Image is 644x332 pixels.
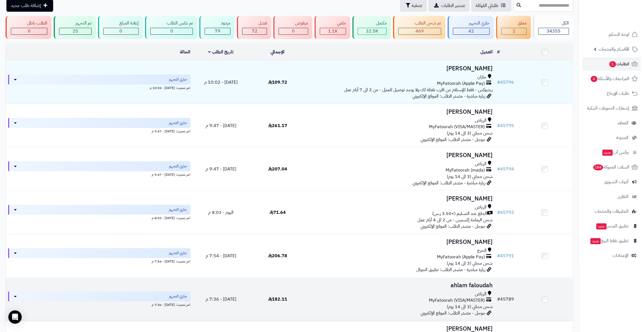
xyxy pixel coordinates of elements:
span: ريدبوكس - فقط للإستلام من اقرب نقطة لك ولا يوجد توصيل للمنزل - من 2 الى 7 أيام عمل [344,86,492,93]
span: المراجعات والأسئلة [590,75,629,83]
div: 0 [104,28,138,34]
span: زيارة مباشرة - مصدر الطلب: الموقع الإلكتروني [412,180,485,186]
a: تطبيق نقاط البيعجديد [582,234,641,247]
a: الكل34355 [532,16,574,39]
a: المراجعات والأسئلة4 [582,72,641,85]
span: [DATE] - 7:36 م [205,296,236,303]
span: جاري التجهيز [169,163,187,169]
div: اخر تحديث: [DATE] - 8:03 م [8,215,190,220]
div: 2 [502,28,526,34]
div: تم شحن الطلب [398,20,441,26]
div: 25 [59,28,91,34]
a: التطبيقات والخدمات [582,205,641,218]
span: لوحة التحكم [609,31,629,38]
div: جاري التجهيز [453,20,490,26]
a: تاريخ الطلب [208,49,233,55]
span: MyFatoorah (mada) [445,167,485,174]
span: 25 [73,28,78,34]
a: #45792 [497,209,514,216]
span: جاري التجهيز [169,120,187,126]
div: اخر تحديث: [DATE] - 7:54 م [8,258,190,264]
a: التقارير [582,190,641,203]
span: الطلبات [609,60,629,68]
span: [DATE] - 9:47 م [205,122,236,129]
span: 182.11 [268,296,287,303]
a: الطلب باطل 0 [4,16,53,39]
div: مرفوض [279,20,308,26]
a: تم عكس الطلب 0 [144,16,198,39]
span: الأقسام والمنتجات [599,45,629,53]
span: طلباتي المُوكلة [476,2,498,9]
span: 71.64 [269,209,286,216]
span: # [497,252,500,259]
a: معلق 2 [495,16,532,39]
a: تم التجهيز 25 [53,16,97,39]
span: وآتس آب [602,148,628,156]
span: MyFatoorah (Apple Pay) [437,254,485,260]
span: 72 [252,28,257,34]
span: 207.04 [268,166,287,172]
span: الرياض [475,161,486,167]
span: جديد [590,238,601,244]
div: 72 [242,28,267,34]
a: العملاء [582,116,641,130]
h3: [PERSON_NAME] [308,109,492,115]
span: 184 [593,164,603,170]
h3: [PERSON_NAME] [308,152,492,158]
span: 4 [591,76,597,82]
a: فشل 72 [236,16,272,39]
span: # [497,209,500,216]
span: أدوات التسويق [604,178,628,186]
span: الرياض [475,204,486,210]
h3: [PERSON_NAME] [308,65,492,72]
a: وآتس آبجديد [582,146,641,159]
span: 1 [609,61,616,67]
span: جوجل - مصدر الطلب: الموقع الإلكتروني [420,136,485,143]
span: تطبيق نقاط البيع [590,237,628,245]
span: MyFatoorah (VISA/MASTER) [429,297,485,304]
a: طلبات الإرجاع [582,87,641,100]
span: 1.1K [328,28,338,34]
div: إعادة المبلغ [103,20,139,26]
span: [DATE] - 10:02 م [204,79,237,86]
span: جديد [602,150,613,156]
div: ملغي [320,20,346,26]
span: جاري التجهيز [169,77,187,82]
h3: ahlam faloudah [308,282,492,289]
span: # [497,166,500,172]
span: زيارة مباشرة - مصدر الطلب: الموقع الإلكتروني [412,93,485,100]
span: جاري التجهيز [169,250,187,256]
div: الطلب باطل [11,20,47,26]
div: اخر تحديث: [DATE] - 9:47 م [8,128,190,134]
a: ملغي 1.1K [313,16,351,39]
span: إضافة طلب جديد [11,2,41,9]
span: 469 [416,28,424,34]
span: الإعدادات [613,252,628,259]
span: جوجل - مصدر الطلب: الموقع الإلكتروني [420,310,485,316]
div: الكل [538,20,569,26]
h3: [PERSON_NAME] [308,239,492,245]
div: 79 [205,28,230,34]
span: الرياض [475,291,486,297]
span: شحن مجاني (3 الى 14 يوم) [446,260,492,267]
a: #45794 [497,166,514,172]
span: إشعارات التحويلات البنكية [587,104,629,112]
div: اخر تحديث: [DATE] - 9:47 م [8,171,190,177]
span: الدفع عند التسليم (+3.50 ر.س) [432,210,487,217]
a: إعادة المبلغ 0 [97,16,144,39]
span: MyFatoorah (VISA/MASTER) [429,124,485,130]
a: #45791 [497,252,514,259]
div: معلق [501,20,526,26]
div: تم التجهيز [59,20,91,26]
span: جديد [596,223,606,229]
a: مرفوض 0 [272,16,313,39]
span: MyFatoorah (Apple Pay) [437,80,485,87]
span: جاري التجهيز [169,294,187,299]
a: إشعارات التحويلات البنكية [582,101,641,115]
div: 469 [399,28,441,34]
a: جاري التجهيز 42 [446,16,495,39]
a: تم شحن الطلب 469 [392,16,446,39]
span: شحن مجاني (3 الى 14 يوم) [446,130,492,137]
span: # [497,122,500,129]
span: 0 [119,28,122,34]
